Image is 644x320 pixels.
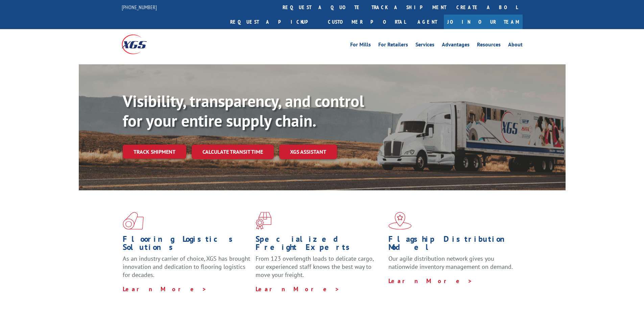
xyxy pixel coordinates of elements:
a: Learn More > [388,277,473,285]
a: For Mills [350,42,371,49]
a: Learn More > [256,285,340,293]
a: Calculate transit time [192,145,274,159]
a: Advantages [442,42,470,49]
a: Resources [477,42,501,49]
a: Services [415,42,434,49]
h1: Specialized Freight Experts [256,235,383,255]
a: Request a pickup [225,15,323,29]
span: Our agile distribution network gives you nationwide inventory management on demand. [388,255,513,271]
img: xgs-icon-total-supply-chain-intelligence-red [123,212,144,230]
a: XGS ASSISTANT [279,145,337,159]
a: For Retailers [378,42,408,49]
h1: Flagship Distribution Model [388,235,516,255]
span: As an industry carrier of choice, XGS has brought innovation and dedication to flooring logistics... [123,255,250,279]
a: Customer Portal [323,15,411,29]
img: xgs-icon-focused-on-flooring-red [256,212,271,230]
p: From 123 overlength loads to delicate cargo, our experienced staff knows the best way to move you... [256,255,383,285]
a: About [508,42,523,49]
a: Join Our Team [444,15,523,29]
a: [PHONE_NUMBER] [122,4,157,10]
img: xgs-icon-flagship-distribution-model-red [388,212,412,230]
a: Learn More > [123,285,207,293]
b: Visibility, transparency, and control for your entire supply chain. [123,90,364,131]
h1: Flooring Logistics Solutions [123,235,251,255]
a: Agent [411,15,444,29]
a: Track shipment [123,145,186,159]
